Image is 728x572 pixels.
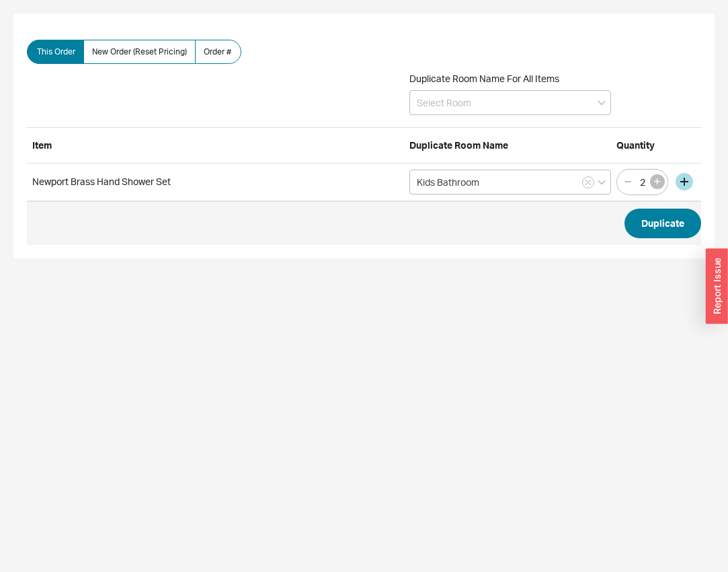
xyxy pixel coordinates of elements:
input: Select Room [409,90,611,115]
input: Select Room [409,170,611,194]
span: Duplicate [641,215,684,231]
span: This Order [37,46,75,57]
div: Newport Brass Hand Shower Set [32,175,404,188]
div: Quantity [616,139,670,152]
svg: open menu [598,100,606,106]
svg: open menu [598,180,606,185]
div: Item [32,139,404,152]
span: Order # [204,46,231,57]
span: New Order (Reset Pricing) [92,46,187,57]
button: Duplicate [624,209,701,238]
div: Duplicate Room Name [409,139,611,152]
span: Duplicate Room Name For All Items [409,73,559,84]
